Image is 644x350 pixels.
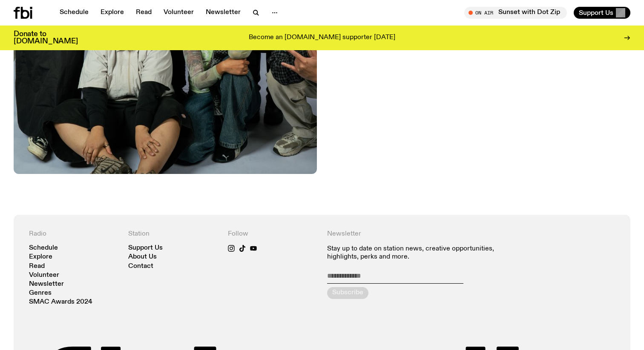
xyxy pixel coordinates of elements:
[128,230,217,238] h4: Station
[327,230,516,238] h4: Newsletter
[29,254,52,260] a: Explore
[579,9,613,17] span: Support Us
[131,7,157,19] a: Read
[201,7,246,19] a: Newsletter
[249,34,395,42] p: Become an [DOMAIN_NAME] supporter [DATE]
[29,272,59,279] a: Volunteer
[29,245,58,251] a: Schedule
[128,254,157,260] a: About Us
[158,7,199,19] a: Volunteer
[29,263,45,270] a: Read
[327,245,516,261] p: Stay up to date on station news, creative opportunities, highlights, perks and more.
[228,230,317,238] h4: Follow
[95,7,129,19] a: Explore
[14,31,78,45] h3: Donate to [DOMAIN_NAME]
[29,299,92,305] a: SMAC Awards 2024
[55,7,94,19] a: Schedule
[464,7,567,19] button: On AirSunset with Dot Zip
[128,245,163,251] a: Support Us
[29,230,118,238] h4: Radio
[128,263,153,270] a: Contact
[574,7,630,19] button: Support Us
[29,281,64,287] a: Newsletter
[327,287,368,299] button: Subscribe
[29,290,52,296] a: Genres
